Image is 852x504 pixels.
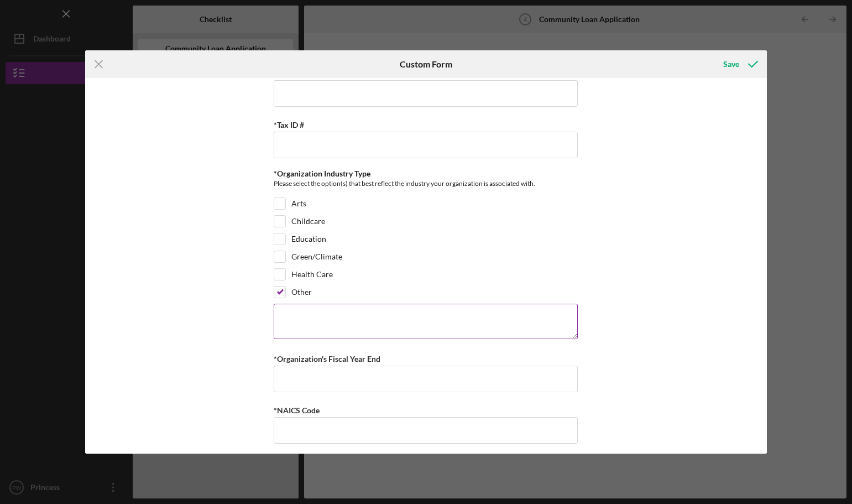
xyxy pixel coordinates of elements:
[291,233,326,245] label: Education
[712,53,767,75] button: Save
[291,269,333,280] label: Health Care
[400,59,452,69] h6: Custom Form
[274,169,578,178] div: *Organization Industry Type
[274,354,380,363] label: *Organization's Fiscal Year End
[291,198,306,209] label: Arts
[723,53,739,75] div: Save
[291,287,312,298] label: Other
[274,120,304,129] label: *Tax ID #
[291,251,342,262] label: Green/Climate
[274,178,578,192] div: Please select the option(s) that best reflect the industry your organization is associated with.
[274,406,320,415] label: *NAICS Code
[274,69,365,78] label: *Borrower Phone Number
[291,216,325,227] label: Childcare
